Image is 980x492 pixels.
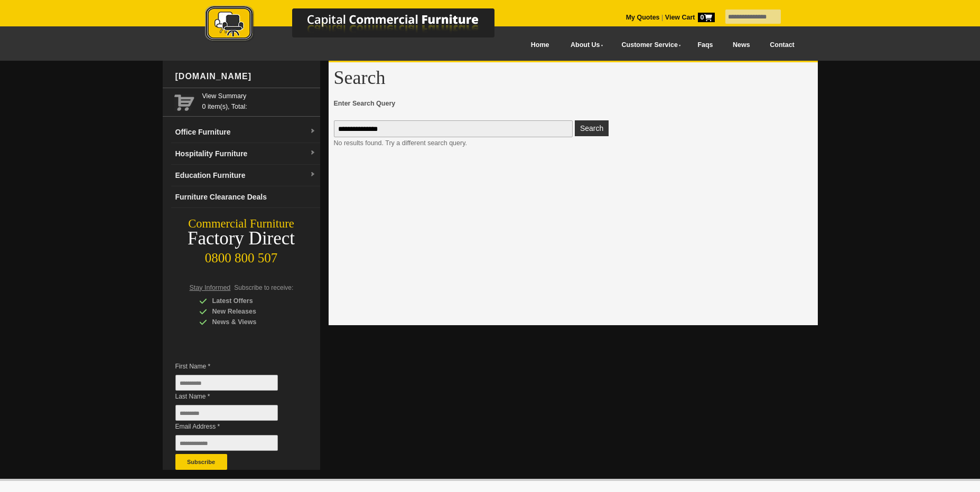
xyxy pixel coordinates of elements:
input: Last Name * [175,405,278,421]
h1: Search [334,68,813,88]
img: dropdown [310,128,316,135]
span: Subscribe to receive: [234,284,293,291]
span: First Name * [175,361,294,372]
a: Customer Service [610,33,687,57]
span: 0 item(s), Total: [202,91,316,110]
span: Stay Informed [190,284,231,291]
a: Hospitality Furnituredropdown [171,143,320,165]
input: Enter Search Query [334,120,573,137]
button: Enter Search Query [575,120,609,136]
img: dropdown [310,172,316,178]
img: Capital Commercial Furniture Logo [176,5,546,44]
p: No results found. Try a different search query. [334,138,813,148]
a: Education Furnituredropdown [171,165,320,186]
div: 0800 800 507 [163,245,320,266]
a: Capital Commercial Furniture Logo [176,5,546,47]
a: Contact [760,33,804,57]
div: News & Views [199,317,300,327]
a: My Quotes [626,14,660,21]
a: View Summary [202,91,316,101]
span: Email Address * [175,421,294,432]
a: About Us [559,33,610,57]
a: Faqs [688,33,723,57]
div: Factory Direct [163,231,320,246]
input: Email Address * [175,435,278,451]
div: [DOMAIN_NAME] [171,61,320,92]
strong: View Cart [665,14,715,21]
a: Office Furnituredropdown [171,121,320,143]
img: dropdown [310,150,316,156]
a: Furniture Clearance Deals [171,186,320,208]
input: First Name * [175,375,278,391]
a: View Cart0 [663,14,714,21]
span: Enter Search Query [334,98,813,109]
button: Subscribe [175,454,227,470]
div: New Releases [199,306,300,317]
div: Latest Offers [199,296,300,306]
div: Commercial Furniture [163,216,320,231]
span: Last Name * [175,391,294,402]
span: 0 [698,13,715,22]
a: News [723,33,760,57]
